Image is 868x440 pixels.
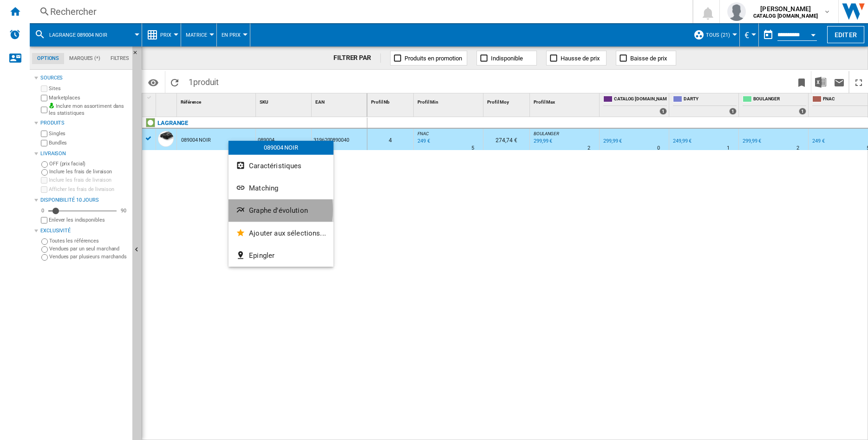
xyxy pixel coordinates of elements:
span: Matching [249,184,278,192]
div: 089004 NOIR [228,141,333,155]
button: Ajouter aux sélections... [228,222,333,244]
span: Caractéristiques [249,162,301,170]
span: Ajouter aux sélections... [249,229,326,237]
button: Matching [228,177,333,199]
span: Graphe d'évolution [249,206,308,215]
button: Caractéristiques [228,155,333,177]
button: Graphe d'évolution [228,199,333,222]
button: Epingler... [228,244,333,267]
span: Epingler [249,251,274,260]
